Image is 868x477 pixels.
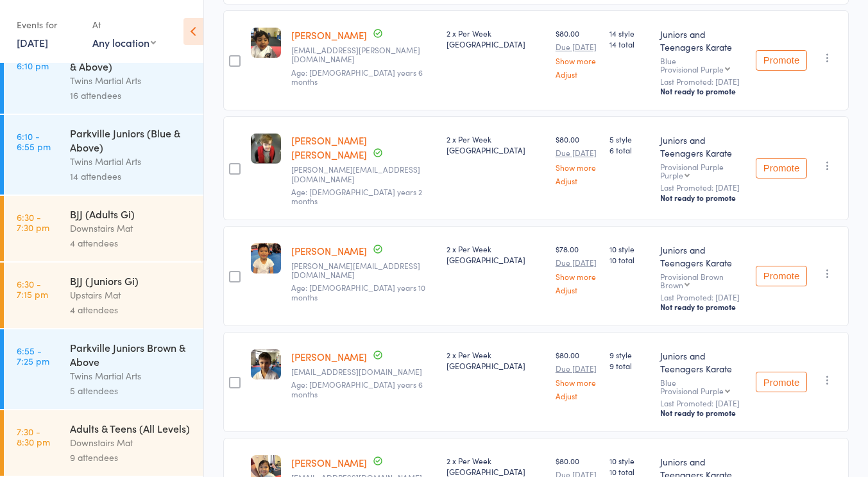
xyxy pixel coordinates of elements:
div: Downstairs Mat [70,435,192,450]
a: [PERSON_NAME] [291,456,367,469]
div: Blue [660,378,745,395]
div: 5 attendees [70,383,192,398]
button: Promote [756,158,807,178]
div: Brown [660,281,683,289]
div: Provisional Purple [660,386,724,395]
a: 5:40 -6:10 pmParkville Sparring (Yellow & Above)Twins Martial Arts16 attendees [4,34,203,114]
small: Due [DATE] [556,42,599,51]
button: Promote [756,50,807,71]
div: 9 attendees [70,450,192,465]
div: Not ready to promote [660,408,745,418]
span: 10 style [609,455,649,466]
span: 9 style [609,349,649,360]
a: [PERSON_NAME] [291,350,367,363]
div: Not ready to promote [660,86,745,96]
img: image1621922225.png [251,28,281,58]
span: Age: [DEMOGRAPHIC_DATA] years 6 months [291,67,423,87]
a: [PERSON_NAME] [291,28,367,42]
div: Twins Martial Arts [70,369,192,383]
span: 10 total [609,466,649,477]
div: Downstairs Mat [70,221,192,236]
div: $78.00 [556,243,599,294]
span: 5 style [609,134,649,144]
a: Show more [556,378,599,386]
div: Juniors and Teenagers Karate [660,28,745,53]
div: 16 attendees [70,88,192,103]
a: 6:30 -7:30 pmBJJ (Adults Gi)Downstairs Mat4 attendees [4,196,203,261]
span: 14 style [609,28,649,39]
div: 2 x Per Week [GEOGRAPHIC_DATA] [447,455,545,477]
div: Purple [660,171,683,179]
small: Due [DATE] [556,364,599,373]
div: Provisional Purple [660,162,745,179]
button: Promote [756,372,807,392]
div: Adults & Teens (All Levels) [70,421,192,435]
div: BJJ (Adults Gi) [70,207,192,221]
a: Show more [556,56,599,65]
small: stephanie.esquieres@gmail.com [291,261,436,280]
div: Provisional Brown [660,272,745,289]
a: Show more [556,272,599,281]
a: 6:30 -7:15 pmBJJ (Juniors Gi)Upstairs Mat4 attendees [4,263,203,328]
span: Age: [DEMOGRAPHIC_DATA] years 2 months [291,186,422,206]
div: Events for [17,14,80,35]
span: Age: [DEMOGRAPHIC_DATA] years 6 months [291,379,423,399]
time: 6:10 - 6:55 pm [17,131,51,152]
img: image1617416839.png [251,134,281,164]
span: 10 style [609,243,649,254]
div: 4 attendees [70,302,192,317]
small: gin.nguyen@hotmail.com [291,46,436,64]
small: bruce@healthydogtreats.com.au [291,165,436,184]
a: Adjust [556,392,599,400]
div: 4 attendees [70,236,192,250]
small: Last Promoted: [DATE] [660,183,745,192]
div: BJJ (Juniors Gi) [70,273,192,288]
small: Last Promoted: [DATE] [660,77,745,86]
div: Juniors and Teenagers Karate [660,134,745,159]
div: Twins Martial Arts [70,154,192,169]
span: 14 total [609,39,649,49]
div: 2 x Per Week [GEOGRAPHIC_DATA] [447,349,545,371]
button: Promote [756,266,807,286]
a: Adjust [556,286,599,294]
time: 6:30 - 7:15 pm [17,279,48,299]
div: Upstairs Mat [70,288,192,302]
a: 6:10 -6:55 pmParkville Juniors (Blue & Above)Twins Martial Arts14 attendees [4,115,203,195]
a: 7:30 -8:30 pmAdults & Teens (All Levels)Downstairs Mat9 attendees [4,410,203,476]
span: 6 total [609,144,649,155]
a: 6:55 -7:25 pmParkville Juniors Brown & AboveTwins Martial Arts5 attendees [4,329,203,409]
div: At [92,14,156,35]
div: Parkville Juniors (Blue & Above) [70,126,192,154]
div: Blue [660,56,745,73]
small: Due [DATE] [556,258,599,267]
div: 14 attendees [70,169,192,184]
a: [PERSON_NAME] [PERSON_NAME] [291,134,367,161]
time: 6:30 - 7:30 pm [17,212,49,232]
time: 6:55 - 7:25 pm [17,345,49,366]
div: 2 x Per Week [GEOGRAPHIC_DATA] [447,243,545,265]
a: Show more [556,163,599,171]
a: [PERSON_NAME] [291,244,367,257]
span: 9 total [609,360,649,371]
div: 2 x Per Week [GEOGRAPHIC_DATA] [447,28,545,49]
div: $80.00 [556,134,599,184]
span: Age: [DEMOGRAPHIC_DATA] years 10 months [291,282,425,302]
div: Not ready to promote [660,302,745,312]
time: 7:30 - 8:30 pm [17,426,50,447]
div: Juniors and Teenagers Karate [660,349,745,375]
img: image1621406162.png [251,243,281,273]
div: $80.00 [556,349,599,400]
a: Adjust [556,177,599,185]
small: robyngrayson_@hotmail.com [291,367,436,376]
div: $80.00 [556,28,599,78]
time: 5:40 - 6:10 pm [17,50,49,71]
span: 10 total [609,254,649,265]
div: Any location [92,35,156,49]
div: Provisional Purple [660,65,724,73]
a: [DATE] [17,35,48,49]
div: 2 x Per Week [GEOGRAPHIC_DATA] [447,134,545,155]
div: Parkville Juniors Brown & Above [70,340,192,369]
img: image1700632221.png [251,349,281,379]
small: Last Promoted: [DATE] [660,399,745,408]
div: Not ready to promote [660,193,745,203]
